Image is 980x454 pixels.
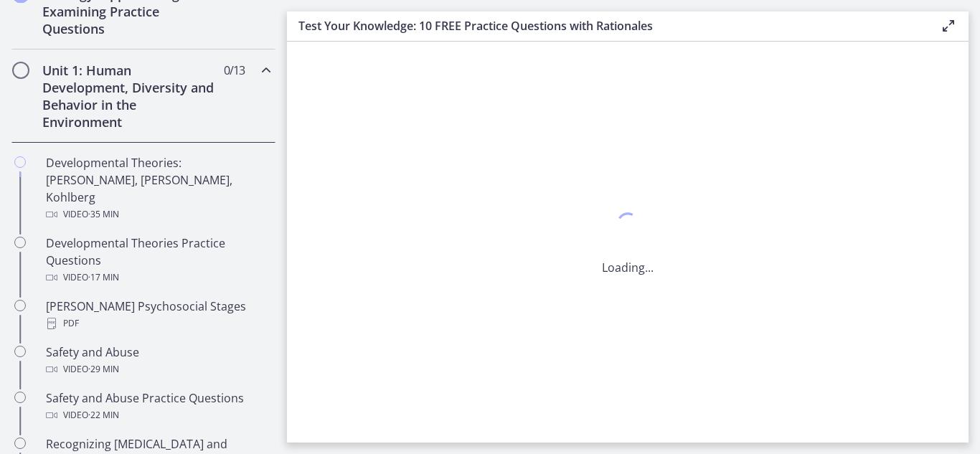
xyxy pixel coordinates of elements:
div: 1 [602,209,654,242]
span: · 35 min [88,206,119,223]
span: · 17 min [88,269,119,286]
p: Loading... [602,259,654,276]
div: Developmental Theories: [PERSON_NAME], [PERSON_NAME], Kohlberg [46,154,270,223]
div: Video [46,269,270,286]
div: [PERSON_NAME] Psychosocial Stages [46,298,270,332]
div: Developmental Theories Practice Questions [46,235,270,286]
div: Video [46,361,270,378]
span: 0 / 13 [224,62,245,79]
span: · 29 min [88,361,119,378]
div: PDF [46,315,270,332]
h3: Test Your Knowledge: 10 FREE Practice Questions with Rationales [298,17,917,34]
div: Video [46,206,270,223]
div: Video [46,407,270,424]
span: · 22 min [88,407,119,424]
div: Safety and Abuse [46,344,270,378]
div: Safety and Abuse Practice Questions [46,389,270,424]
h2: Unit 1: Human Development, Diversity and Behavior in the Environment [42,62,217,131]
